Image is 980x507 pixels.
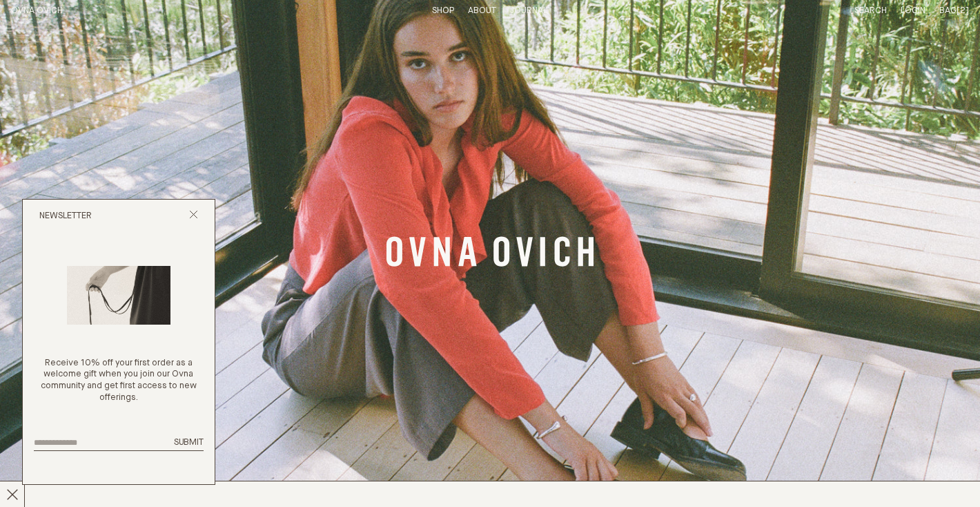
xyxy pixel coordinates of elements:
[510,6,547,15] a: Journal
[11,6,63,15] a: Home
[957,6,969,15] span: [2]
[386,236,594,271] a: Banner Link
[901,6,925,15] a: Login
[854,6,887,15] a: Search
[939,6,957,15] span: Bag
[189,210,198,223] button: Close popup
[468,6,496,17] summary: About
[34,358,204,405] p: Receive 10% off your first order as a welcome gift when you join our Ovna community and get first...
[174,437,204,449] button: Submit
[174,438,204,447] span: Submit
[39,211,92,222] h2: Newsletter
[432,6,454,15] a: Shop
